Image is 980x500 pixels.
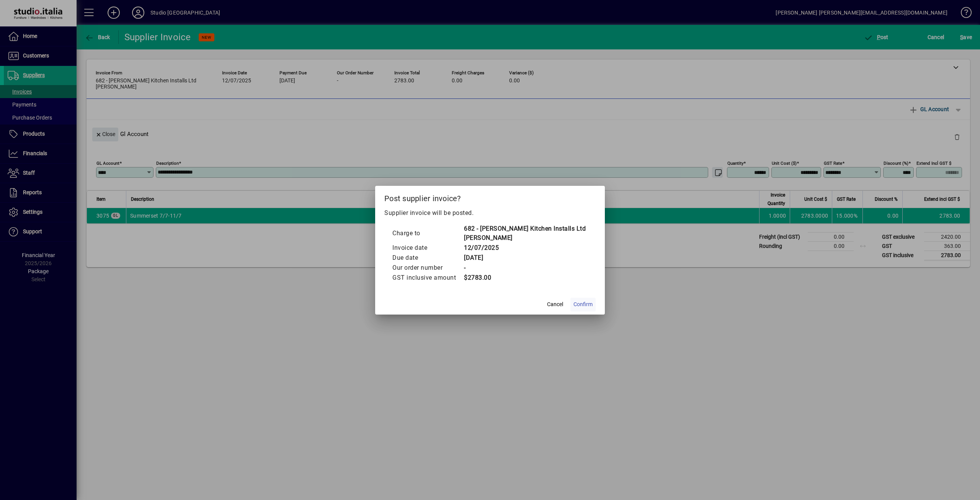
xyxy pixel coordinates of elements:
[375,186,605,208] h2: Post supplier invoice?
[464,253,588,263] td: [DATE]
[573,300,593,308] span: Confirm
[392,273,464,283] td: GST inclusive amount
[392,253,464,263] td: Due date
[464,273,588,283] td: $2783.00
[547,300,563,308] span: Cancel
[392,224,464,243] td: Charge to
[384,208,596,218] p: Supplier invoice will be posted.
[464,243,588,253] td: 12/07/2025
[543,298,567,311] button: Cancel
[570,298,596,311] button: Confirm
[392,263,464,273] td: Our order number
[464,263,588,273] td: -
[464,224,588,243] td: 682 - [PERSON_NAME] Kitchen Installs Ltd [PERSON_NAME]
[392,243,464,253] td: Invoice date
